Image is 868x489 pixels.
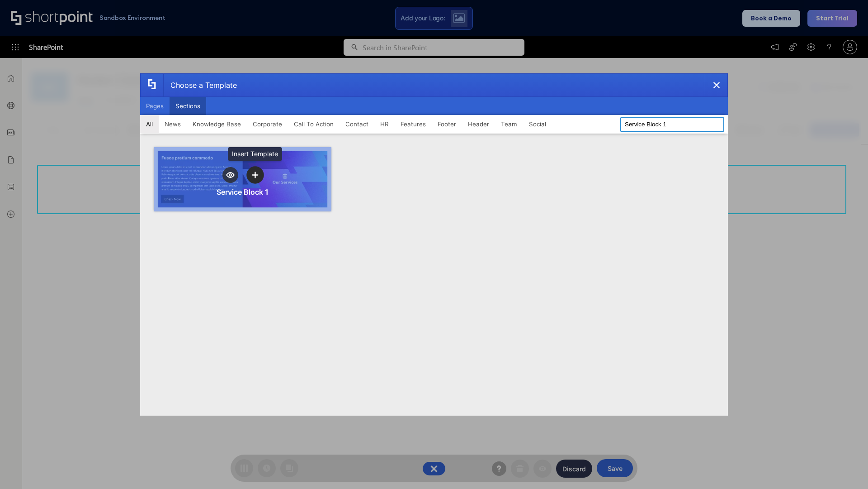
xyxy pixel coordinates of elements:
button: Pages [140,97,170,115]
button: Social [523,115,552,133]
button: Call To Action [288,115,340,133]
button: Footer [432,115,462,133]
button: News [159,115,187,133]
div: template selector [140,73,728,416]
button: Features [395,115,432,133]
button: Knowledge Base [187,115,247,133]
button: All [140,115,159,133]
button: Team [495,115,523,133]
button: Contact [340,115,374,133]
div: Choose a Template [163,74,237,96]
button: Header [462,115,495,133]
button: Sections [170,97,206,115]
div: Service Block 1 [217,187,269,197]
iframe: Chat Widget [823,446,868,489]
input: Search [620,117,724,132]
button: HR [374,115,395,133]
button: Corporate [247,115,288,133]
